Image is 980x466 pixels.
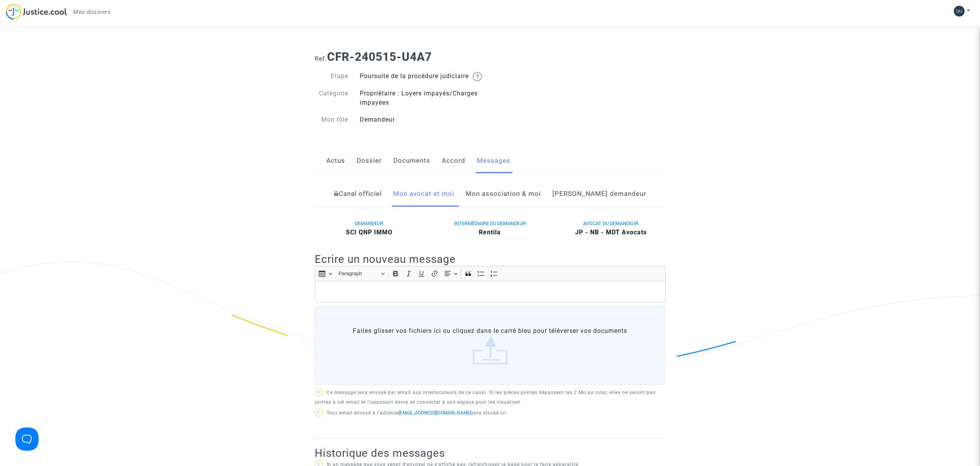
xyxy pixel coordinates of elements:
h2: Ecrire un nouveau message [315,252,666,266]
span: ? [317,411,320,415]
a: Mon avocat et moi [393,181,454,207]
img: jc-logo.svg [6,4,67,20]
span: Ref. [315,55,327,62]
span: Mes dossiers [73,8,111,15]
div: Catégorie [309,89,354,107]
span: ? [317,391,320,395]
a: Dossier [357,148,382,174]
div: Poursuite de la procédure judiciaire [354,72,490,81]
p: Ce message sera envoyé par email aux interlocuteurs de ce canal. Si les pièces jointes dépassent ... [315,388,666,407]
div: Rich Text Editor, main [315,281,666,302]
div: Etape [309,72,354,81]
b: Rentila [479,229,501,236]
a: Mes dossiers [67,6,117,18]
b: JP - NB - MDT Avocats [575,229,647,236]
div: Editor toolbar [315,266,666,281]
a: Actus [326,148,345,174]
a: Canal officiel [334,181,382,207]
span: INTERMÉDIAIRE DU DEMANDEUR [454,220,526,226]
iframe: Help Scout Beacon - Open [15,428,39,451]
a: Mon association & moi [466,181,541,207]
h2: Historique des messages [315,446,666,460]
span: AVOCAT DU DEMANDEUR [583,220,638,226]
img: help.svg [473,72,482,81]
b: CFR-240515-U4A7 [327,50,432,63]
a: [EMAIL_ADDRESS][DOMAIN_NAME] [399,410,471,416]
div: Demandeur [354,115,490,124]
b: SCI QNP IMMO [346,229,393,236]
button: Paragraph [335,268,388,280]
div: Propriétaire : Loyers impayés/Charges impayées [354,89,490,107]
a: [PERSON_NAME] demandeur [552,181,646,207]
a: Accord [442,148,465,174]
div: Mon rôle [309,115,354,124]
a: Documents [393,148,430,174]
span: DEMANDEUR [355,220,383,226]
span: Paragraph [339,269,379,278]
a: Messages [477,148,510,174]
p: Tout email envoyé à l'adresse sera stocké ici. [315,408,666,418]
img: 465458e84c6c606b268f6ccd28c3cef8 [954,6,965,17]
